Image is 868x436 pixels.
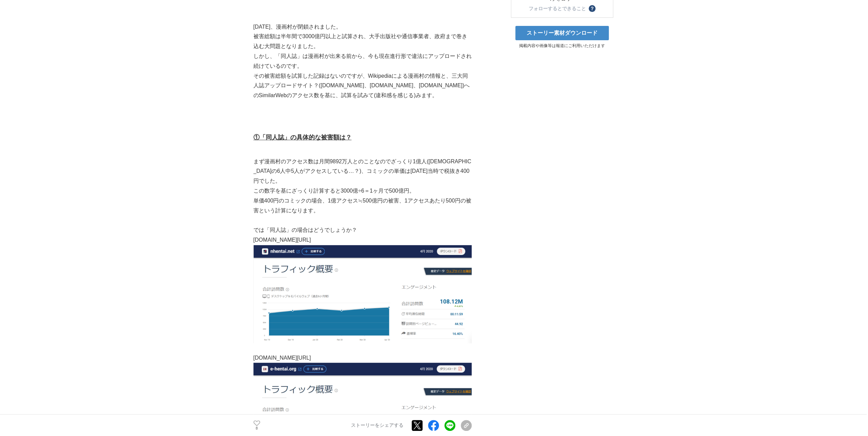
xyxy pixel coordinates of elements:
[253,157,472,186] p: まず漫画村のアクセス数は月間9892万人とのことなのでざっくり1億人([DEMOGRAPHIC_DATA]の6人中5人がアクセスしている…？)、コミックの単価は[DATE]当時で税抜き400円でした。
[253,186,472,196] p: この数字を基にざっくり計算すると3000億÷6＝1ヶ月で500億円。
[253,51,472,71] p: しかし、「同人誌」は漫画村が出来る前から、今も現在進行形で違法にアップロードされ続けているのです。
[515,26,609,40] a: ストーリー素材ダウンロード
[589,5,595,12] button: ？
[253,134,352,141] u: ①「同人誌」の具体的な被害額は？
[351,422,403,429] p: ストーリーをシェアする
[253,225,472,235] p: では「同人誌」の場合はどうでしょうか？
[590,6,594,11] span: ？
[529,6,586,11] div: フォローするとできること
[253,245,472,343] img: thumbnail_8444c710-9a10-11ea-871d-8b8b8d77fe73.png
[253,71,472,101] p: その被害総額を試算した記録はないのですが、Wikipediaによる漫画村の情報と、三大同人誌アップロードサイト？([DOMAIN_NAME]、[DOMAIN_NAME]、[DOMAIN_NAME...
[253,353,472,363] p: [DOMAIN_NAME][URL]
[253,196,472,216] p: 単価400円のコミックの場合、1億アクセス≒500億円の被害、1アクセスあたり500円の被害という計算になります。
[253,32,472,51] p: 被害総額は半年間で3000億円以上と試算され、大手出版社や通信事業者、政府まで巻き込む大問題となりました。
[511,43,613,49] p: 掲載内容や画像等は報道にご利用いただけます
[253,22,472,32] p: [DATE]、漫画村が閉鎖されました。
[253,427,260,430] p: 8
[253,235,472,245] p: [DOMAIN_NAME][URL]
